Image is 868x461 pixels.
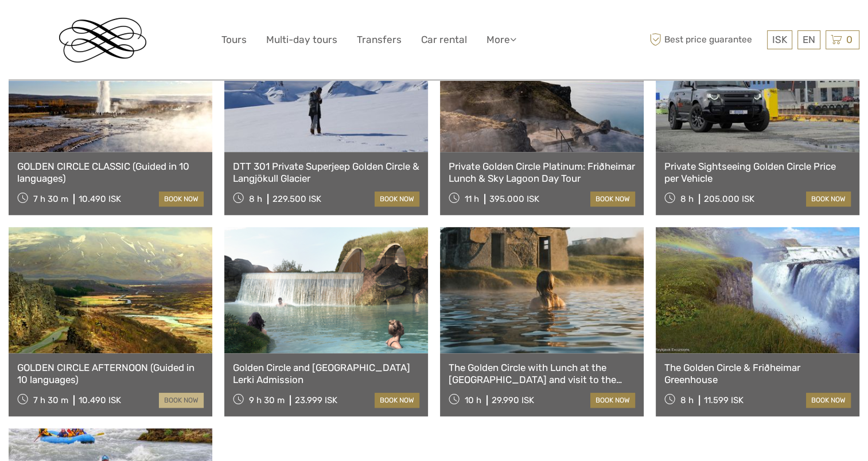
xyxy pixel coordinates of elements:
[590,393,635,408] a: book now
[357,32,402,48] a: Transfers
[590,192,635,206] a: book now
[233,362,419,385] a: Golden Circle and [GEOGRAPHIC_DATA] Lerki Admission
[449,362,635,385] a: The Golden Circle with Lunch at the [GEOGRAPHIC_DATA] and visit to the [GEOGRAPHIC_DATA].
[159,393,204,408] a: book now
[465,194,479,204] span: 11 h
[159,192,204,206] a: book now
[664,161,851,184] a: Private Sightseeing Golden Circle Price per Vehicle
[33,194,68,204] span: 7 h 30 m
[17,362,204,385] a: GOLDEN CIRCLE AFTERNOON (Guided in 10 languages)
[489,194,539,204] div: 395.000 ISK
[79,194,121,204] div: 10.490 ISK
[249,395,285,405] span: 9 h 30 m
[33,395,68,405] span: 7 h 30 m
[17,161,204,184] a: GOLDEN CIRCLE CLASSIC (Guided in 10 languages)
[249,194,262,204] span: 8 h
[233,161,419,184] a: DTT 301 Private Superjeep Golden Circle & Langjökull Glacier
[492,395,534,405] div: 29.990 ISK
[449,161,635,184] a: Private Golden Circle Platinum: Friðheimar Lunch & Sky Lagoon Day Tour
[273,194,321,204] div: 229.500 ISK
[221,32,247,48] a: Tours
[16,20,130,29] p: We're away right now. Please check back later!
[680,194,694,204] span: 8 h
[806,393,851,408] a: book now
[647,30,764,49] span: Best price guarantee
[680,395,694,405] span: 8 h
[375,393,419,408] a: book now
[132,18,146,32] button: Open LiveChat chat widget
[772,34,787,45] span: ISK
[79,395,121,405] div: 10.490 ISK
[59,18,146,62] img: Reykjavik Residence
[797,30,820,49] div: EN
[704,395,744,405] div: 11.599 ISK
[806,192,851,206] a: book now
[486,32,516,48] a: More
[704,194,754,204] div: 205.000 ISK
[295,395,337,405] div: 23.999 ISK
[465,395,481,405] span: 10 h
[421,32,467,48] a: Car rental
[664,362,851,385] a: The Golden Circle & Friðheimar Greenhouse
[844,34,854,45] span: 0
[266,32,337,48] a: Multi-day tours
[375,192,419,206] a: book now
